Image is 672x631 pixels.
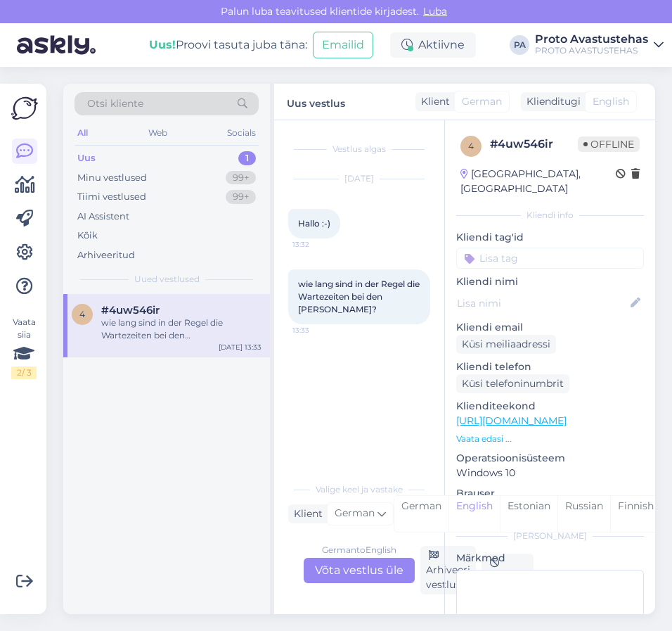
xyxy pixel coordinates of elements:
[292,239,345,250] span: 13:32
[610,496,661,532] div: Finnish
[456,248,644,269] input: Lisa tag
[11,367,37,379] div: 2 / 3
[87,96,143,111] span: Otsi kliente
[456,486,644,501] p: Brauser
[456,335,556,354] div: Küsi meiliaadressi
[521,94,581,109] div: Klienditugi
[322,544,396,556] div: German to English
[149,38,176,51] b: Uus!
[490,136,578,153] div: # 4uw546ir
[460,167,616,196] div: [GEOGRAPHIC_DATA], [GEOGRAPHIC_DATA]
[77,248,135,262] div: Arhiveeritud
[224,124,259,142] div: Socials
[75,124,91,142] div: All
[468,141,474,151] span: 4
[298,279,422,314] span: wie lang sind in der Regel die Wartezeiten bei den [PERSON_NAME]?
[419,5,451,18] span: Luba
[593,94,629,109] span: English
[238,151,256,165] div: 1
[535,34,664,56] a: Proto AvastustehasPROTO AVASTUSTEHAS
[219,342,261,352] div: [DATE] 13:33
[226,171,256,185] div: 99+
[456,433,644,445] p: Vaata edasi ...
[288,172,430,185] div: [DATE]
[535,45,648,56] div: PROTO AVASTUSTEHAS
[456,274,644,289] p: Kliendi nimi
[456,399,644,414] p: Klienditeekond
[287,92,345,111] label: Uus vestlus
[456,359,644,374] p: Kliendi telefon
[101,304,160,317] span: #4uw546ir
[79,309,85,319] span: 4
[456,451,644,466] p: Operatsioonisüsteem
[457,295,628,311] input: Lisa nimi
[415,94,450,109] div: Klient
[77,171,147,185] div: Minu vestlused
[288,506,323,521] div: Klient
[448,496,500,532] div: English
[77,210,129,224] div: AI Assistent
[11,316,37,379] div: Vaata siia
[456,530,644,542] div: [PERSON_NAME]
[500,496,557,532] div: Estonian
[510,35,529,55] div: PA
[578,136,640,152] span: Offline
[77,190,146,204] div: Tiimi vestlused
[77,151,96,165] div: Uus
[535,34,648,45] div: Proto Avastustehas
[456,209,644,222] div: Kliendi info
[557,496,610,532] div: Russian
[456,374,569,393] div: Küsi telefoninumbrit
[149,37,307,53] div: Proovi tasuta juba täna:
[335,506,375,521] span: German
[456,551,644,566] p: Märkmed
[288,143,430,155] div: Vestlus algas
[134,273,200,286] span: Uued vestlused
[456,320,644,335] p: Kliendi email
[304,558,415,583] div: Võta vestlus üle
[288,483,430,496] div: Valige keel ja vastake
[456,230,644,245] p: Kliendi tag'id
[11,95,38,122] img: Askly Logo
[394,496,448,532] div: German
[146,124,170,142] div: Web
[298,218,330,229] span: Hallo :-)
[77,229,98,243] div: Kõik
[101,317,261,342] div: wie lang sind in der Regel die Wartezeiten bei den [PERSON_NAME]?
[390,32,476,58] div: Aktiivne
[462,94,502,109] span: German
[313,32,373,58] button: Emailid
[420,546,476,594] div: Arhiveeri vestlus
[456,414,567,427] a: [URL][DOMAIN_NAME]
[226,190,256,204] div: 99+
[456,466,644,480] p: Windows 10
[292,325,345,336] span: 13:33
